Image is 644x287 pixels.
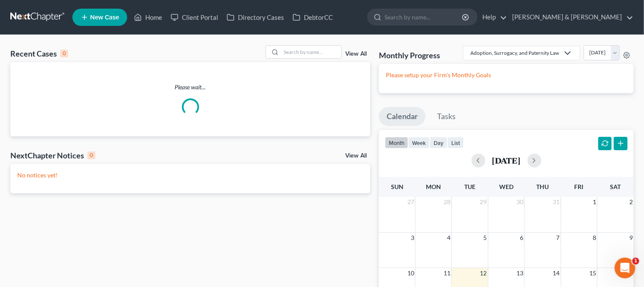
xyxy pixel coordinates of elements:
[615,258,635,278] iframe: Intercom live chat
[429,107,463,126] a: Tasks
[345,51,367,57] a: View All
[479,197,488,207] span: 29
[385,9,463,25] input: Search by name...
[281,46,341,58] input: Search by name...
[222,9,288,25] a: Directory Cases
[166,9,222,25] a: Client Portal
[628,233,634,243] span: 9
[519,233,524,243] span: 6
[88,151,95,159] div: 0
[410,233,415,243] span: 3
[426,183,441,190] span: Mon
[379,50,440,60] h3: Monthly Progress
[478,9,507,25] a: Help
[443,197,451,207] span: 28
[628,197,634,207] span: 2
[464,183,475,190] span: Tue
[385,137,408,148] button: month
[130,9,166,25] a: Home
[446,233,451,243] span: 4
[556,233,561,243] span: 7
[479,268,488,278] span: 12
[575,183,584,190] span: Fri
[90,14,119,21] span: New Case
[408,137,430,148] button: week
[60,50,68,57] div: 0
[10,48,68,59] div: Recent Cases
[430,137,447,148] button: day
[632,258,639,265] span: 1
[588,268,597,278] span: 15
[499,183,513,190] span: Wed
[443,268,451,278] span: 11
[536,183,549,190] span: Thu
[447,137,464,148] button: list
[391,183,403,190] span: Sun
[470,49,559,57] div: Adoption, Surrogacy, and Paternity Law
[10,83,370,91] p: Please wait...
[592,233,597,243] span: 8
[508,9,633,25] a: [PERSON_NAME] & [PERSON_NAME]
[552,268,561,278] span: 14
[406,268,415,278] span: 10
[483,233,488,243] span: 5
[379,107,425,126] a: Calendar
[516,268,524,278] span: 13
[592,197,597,207] span: 1
[516,197,524,207] span: 30
[288,9,337,25] a: DebtorCC
[610,183,621,190] span: Sat
[406,197,415,207] span: 27
[345,153,367,159] a: View All
[386,71,627,79] p: Please setup your Firm's Monthly Goals
[10,150,95,161] div: NextChapter Notices
[492,156,521,165] h2: [DATE]
[17,171,363,180] p: No notices yet!
[552,197,561,207] span: 31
